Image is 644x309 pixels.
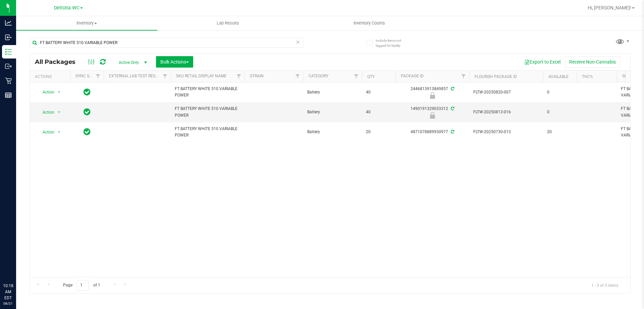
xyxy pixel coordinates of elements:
[175,126,240,139] span: FT BATTERY WHITE 510 VARIABLE POWER
[450,129,454,134] span: Sync from Compliance System
[208,20,248,26] span: Lab Results
[520,56,565,68] button: Export to Excel
[307,109,358,115] span: Battery
[394,86,470,99] div: 2446813913849857
[394,106,470,119] div: 1490191329033312
[473,129,539,135] span: FLTW-20250730-013
[299,16,440,30] a: Inventory Counts
[57,280,106,291] span: Page of 1
[55,108,63,117] span: select
[401,74,424,78] a: Package ID
[307,89,358,95] span: Battery
[93,71,104,82] a: Filter
[344,20,394,26] span: Inventory Counts
[394,92,470,99] div: Newly Received
[175,106,240,118] span: FT BATTERY WHITE 510 VARIABLE POWER
[366,129,391,135] span: 20
[366,89,391,95] span: 40
[473,109,539,115] span: FLTW-20250813-016
[5,77,12,84] inline-svg: Retail
[5,48,12,55] inline-svg: Inventory
[582,74,593,79] a: THC%
[37,87,55,97] span: Action
[233,71,245,82] a: Filter
[292,71,303,82] a: Filter
[394,129,470,135] div: 4871078889930977
[586,280,624,290] span: 1 - 3 of 3 items
[250,74,264,78] a: Strain
[351,71,362,82] a: Filter
[35,74,67,79] div: Actions
[3,301,13,306] p: 08/21
[5,20,12,26] inline-svg: Analytics
[109,74,162,78] a: External Lab Test Result
[54,5,79,11] span: Deltona WC
[547,89,573,95] span: 0
[176,74,226,78] a: Sku Retail Display Name
[160,71,171,82] a: Filter
[475,74,517,79] a: Flourish Package ID
[450,106,454,111] span: Sync from Compliance System
[160,59,189,65] span: Bulk Actions
[547,109,573,115] span: 0
[5,92,12,99] inline-svg: Reports
[55,127,63,137] span: select
[394,112,470,119] div: Newly Received
[16,20,157,26] span: Inventory
[5,63,12,70] inline-svg: Outbound
[450,86,454,91] span: Sync from Compliance System
[588,5,631,10] span: Hi, [PERSON_NAME]!
[55,87,63,97] span: select
[35,58,82,66] span: All Packages
[366,109,391,115] span: 40
[16,16,157,30] a: Inventory
[84,107,91,117] span: In Sync
[458,71,469,82] a: Filter
[376,38,409,48] span: Include items not tagged for facility
[156,56,193,68] button: Bulk Actions
[622,74,642,78] a: SKU Name
[84,127,91,137] span: In Sync
[30,38,304,48] input: Search Package ID, Item Name, SKU, Lot or Part Number...
[37,108,55,117] span: Action
[7,255,27,275] iframe: Resource center
[75,74,101,78] a: Sync Status
[548,74,569,79] a: Available
[84,87,91,97] span: In Sync
[307,129,358,135] span: Battery
[157,16,299,30] a: Lab Results
[565,56,620,68] button: Receive Non-Cannabis
[175,86,240,99] span: FT BATTERY WHITE 510 VARIABLE POWER
[547,129,573,135] span: 20
[309,74,328,78] a: Category
[5,34,12,41] inline-svg: Inbound
[367,74,375,79] a: Qty
[473,89,539,95] span: FLTW-20250820-007
[3,283,13,301] p: 10:18 AM EDT
[296,38,300,46] span: Clear
[37,127,55,137] span: Action
[77,280,89,291] input: 1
